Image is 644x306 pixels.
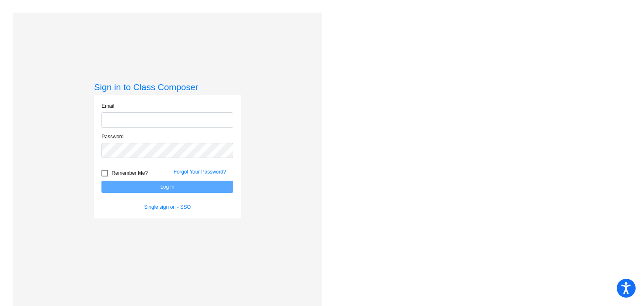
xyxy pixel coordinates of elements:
span: Remember Me? [112,168,148,178]
label: Email [101,102,114,110]
button: Log In [101,181,233,193]
a: Forgot Your Password? [174,169,226,175]
label: Password [101,133,124,140]
h3: Sign in to Class Composer [94,82,241,92]
a: Single sign on - SSO [144,204,191,210]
